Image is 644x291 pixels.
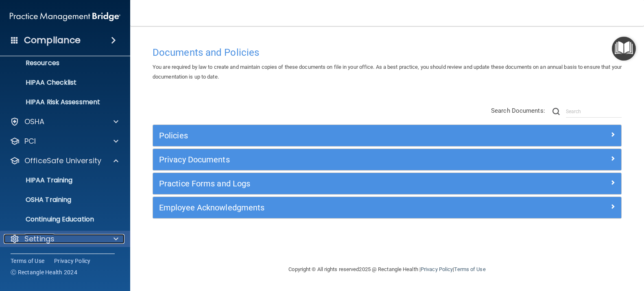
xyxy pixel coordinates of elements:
[421,266,453,272] a: Privacy Policy
[24,136,36,146] p: PCI
[5,79,116,87] p: HIPAA Checklist
[159,177,615,190] a: Practice Forms and Logs
[159,131,498,140] h5: Policies
[5,98,116,106] p: HIPAA Risk Assessment
[24,117,45,127] p: OSHA
[552,108,560,115] img: ic-search.3b580494.png
[24,35,81,46] h4: Compliance
[5,176,72,184] p: HIPAA Training
[503,243,634,276] iframe: Drift Widget Chat Controller
[153,64,622,80] span: You are required by law to create and maintain copies of these documents on file in your office. ...
[239,256,536,282] div: Copyright © All rights reserved 2025 @ Rectangle Health | |
[159,203,498,212] h5: Employee Acknowledgments
[5,215,116,223] p: Continuing Education
[612,37,636,61] button: Open Resource Center
[54,257,91,265] a: Privacy Policy
[10,234,118,244] a: Settings
[10,156,118,166] a: OfficeSafe University
[159,155,498,164] h5: Privacy Documents
[491,107,545,114] span: Search Documents:
[159,129,615,142] a: Policies
[5,59,116,67] p: Resources
[566,105,622,118] input: Search
[159,201,615,214] a: Employee Acknowledgments
[10,117,118,127] a: OSHA
[24,156,101,166] p: OfficeSafe University
[24,234,55,244] p: Settings
[153,47,622,58] h4: Documents and Policies
[11,257,44,265] a: Terms of Use
[11,268,77,276] span: Ⓒ Rectangle Health 2024
[454,266,485,272] a: Terms of Use
[159,179,498,188] h5: Practice Forms and Logs
[159,153,615,166] a: Privacy Documents
[10,9,120,25] img: PMB logo
[5,196,71,204] p: OSHA Training
[10,136,118,146] a: PCI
